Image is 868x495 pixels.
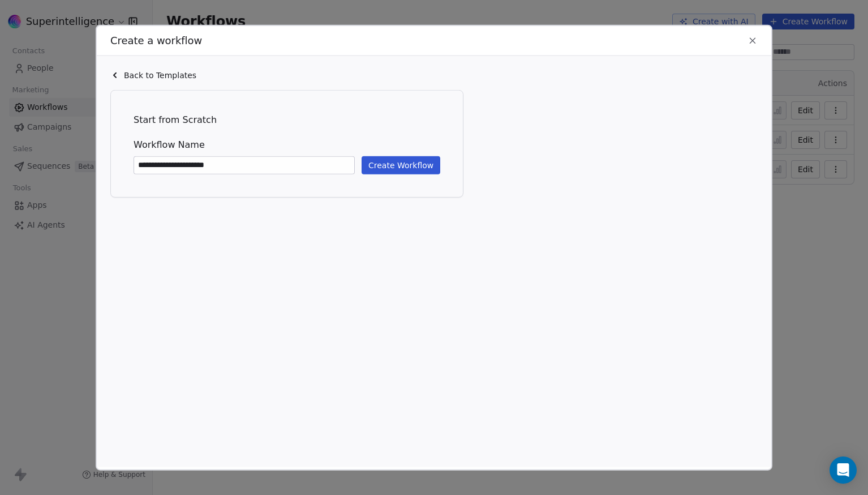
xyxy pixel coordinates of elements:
span: Start from Scratch [134,113,440,127]
div: Open Intercom Messenger [830,456,857,484]
button: Create Workflow [362,156,440,174]
span: Back to Templates [124,70,196,81]
span: Workflow Name [134,138,440,152]
span: Create a workflow [110,33,202,48]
